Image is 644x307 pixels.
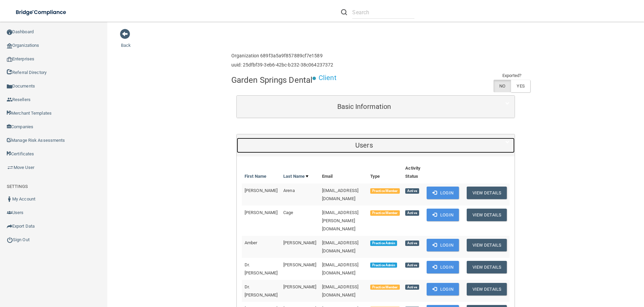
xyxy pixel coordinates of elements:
[283,210,293,215] span: Cage
[427,187,459,199] button: Login
[242,103,486,110] h5: Basic Information
[352,6,414,19] input: Search
[467,261,507,273] button: View Details
[467,239,507,251] button: View Details
[467,283,507,295] button: View Details
[467,209,507,221] button: View Details
[368,161,402,184] th: Type
[370,241,397,246] span: Practice Admin
[494,80,511,92] label: NO
[405,210,419,216] span: Active
[427,283,459,295] button: Login
[245,240,257,245] span: Amber
[526,259,636,286] iframe: Drift Widget Chat Controller
[245,262,278,275] span: Dr. [PERSON_NAME]
[322,262,359,275] span: [EMAIL_ADDRESS][DOMAIN_NAME]
[319,72,337,84] p: Client
[7,210,12,215] img: icon-users.e205127d.png
[283,240,316,245] span: [PERSON_NAME]
[7,43,12,49] img: organization-icon.f8decf85.png
[231,76,312,84] h4: Garden Springs Dental
[283,284,316,289] span: [PERSON_NAME]
[283,262,316,267] span: [PERSON_NAME]
[231,53,333,58] h6: Organization 689f3a5a9f857889cf7e1589
[370,210,400,216] span: Practice Member
[245,172,266,180] a: First Name
[7,224,12,229] img: icon-export.b9366987.png
[7,57,12,62] img: enterprise.0d942306.png
[245,284,278,298] span: Dr. [PERSON_NAME]
[7,164,14,171] img: briefcase.64adab9b.png
[322,240,359,253] span: [EMAIL_ADDRESS][DOMAIN_NAME]
[405,241,419,246] span: Active
[467,187,507,199] button: View Details
[7,196,12,202] img: ic_user_dark.df1a06c3.png
[322,188,359,201] span: [EMAIL_ADDRESS][DOMAIN_NAME]
[370,188,400,194] span: Practice Member
[121,35,131,48] a: Back
[7,97,12,102] img: ic_reseller.de258add.png
[242,99,509,114] a: Basic Information
[319,161,368,184] th: Email
[245,188,278,193] span: [PERSON_NAME]
[405,188,419,194] span: Active
[242,138,509,153] a: Users
[402,161,424,184] th: Activity Status
[231,62,333,68] h6: uuid: 25dfbf39-3eb6-42bc-b232-38c064237372
[370,285,400,290] span: Practice Member
[405,263,419,268] span: Active
[7,84,12,89] img: icon-documents.8dae5593.png
[283,172,308,180] a: Last Name
[370,263,397,268] span: Practice Admin
[10,5,73,19] img: bridge_compliance_login_screen.278c3ca4.svg
[242,141,486,149] h5: Users
[7,237,13,243] img: ic_power_dark.7ecde6b1.png
[427,261,459,273] button: Login
[511,80,530,92] label: YES
[7,183,28,191] label: SETTINGS
[283,188,295,193] span: Arena
[341,9,347,15] img: ic-search.3b580494.png
[427,239,459,251] button: Login
[245,210,278,215] span: [PERSON_NAME]
[322,210,359,231] span: [EMAIL_ADDRESS][PERSON_NAME][DOMAIN_NAME]
[494,72,530,80] td: Exported?
[427,209,459,221] button: Login
[322,284,359,298] span: [EMAIL_ADDRESS][DOMAIN_NAME]
[405,285,419,290] span: Active
[7,30,12,35] img: ic_dashboard_dark.d01f4a41.png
